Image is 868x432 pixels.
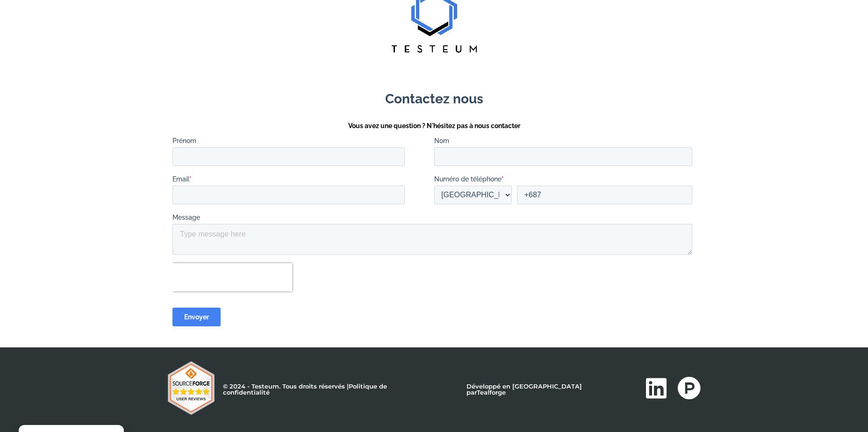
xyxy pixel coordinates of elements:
p: Développé en [GEOGRAPHIC_DATA] par [466,383,621,396]
img: Testeum on white background_small [207,9,317,119]
span: Vous avez une question ? N'hésitez pas à nous contacter [176,166,348,173]
a: Tealforge [477,389,506,396]
p: © 2024 - Testeum. Tous droits réservés | [223,383,433,396]
span: Numéro de téléphone [262,219,329,226]
img: Testeum Reviews [168,361,215,415]
span: Nom [262,180,277,188]
a: Politique de confidentialité [223,382,387,396]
